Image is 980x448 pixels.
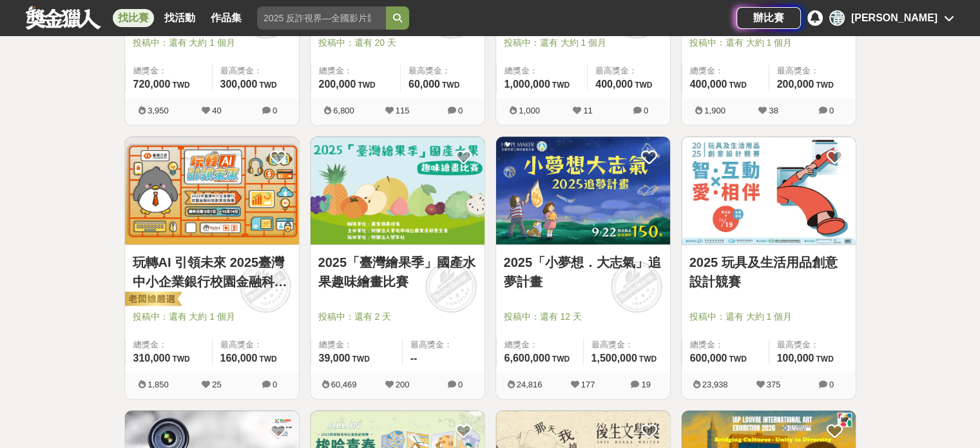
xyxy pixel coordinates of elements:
span: 40 [212,106,221,115]
span: TWD [552,81,570,90]
span: 1,500,000 [591,353,637,364]
span: TWD [172,355,189,364]
a: 辦比賽 [736,7,801,29]
span: TWD [259,355,276,364]
span: TWD [729,81,746,90]
a: 2025「小夢想．大志氣」追夢計畫 [504,253,662,291]
a: 玩轉AI 引領未來 2025臺灣中小企業銀行校園金融科技創意挑戰賽 [133,253,291,291]
span: 最高獎金： [220,338,291,351]
span: 1,900 [704,106,725,115]
span: 600,000 [690,353,727,364]
span: 1,000 [519,106,540,115]
div: [PERSON_NAME] [851,10,937,26]
span: 0 [458,106,463,115]
img: 老闆娘嚴選 [122,291,182,309]
a: 2025「臺灣繪果季」國產水果趣味繪畫比賽 [318,253,477,291]
span: 23,938 [702,380,728,389]
span: TWD [816,81,833,90]
span: 0 [829,380,834,389]
span: 最高獎金： [220,64,291,77]
a: 作品集 [206,9,247,27]
img: Cover Image [496,137,670,244]
span: 19 [641,380,650,389]
span: 投稿中：還有 大約 1 個月 [689,310,848,324]
span: 160,000 [220,353,258,364]
span: 投稿中：還有 大約 1 個月 [133,36,291,50]
span: 總獎金： [504,338,575,351]
span: 100,000 [777,353,814,364]
span: 總獎金： [504,64,580,77]
span: 200,000 [777,79,814,90]
span: 0 [273,380,277,389]
span: 115 [396,106,410,115]
span: TWD [635,81,652,90]
span: 投稿中：還有 2 天 [318,310,477,324]
span: 投稿中：還有 大約 1 個月 [133,310,291,324]
span: TWD [352,355,369,364]
a: Cover Image [682,137,856,245]
span: 24,816 [517,380,543,389]
span: 總獎金： [133,338,204,351]
span: 投稿中：還有 20 天 [318,36,477,50]
img: Cover Image [682,137,856,244]
span: 38 [769,106,778,115]
span: 1,850 [148,380,169,389]
a: 找活動 [159,9,200,27]
span: 177 [581,380,595,389]
span: 最高獎金： [410,338,477,351]
span: TWD [639,355,657,364]
span: 最高獎金： [777,338,848,351]
span: TWD [729,355,746,364]
input: 2025 反詐視界—全國影片競賽 [257,6,386,30]
span: 投稿中：還有 大約 1 個月 [689,36,848,50]
span: 投稿中：還有 大約 1 個月 [504,36,662,50]
span: 總獎金： [319,338,394,351]
span: 最高獎金： [591,338,662,351]
span: 200 [396,380,410,389]
span: 25 [212,380,221,389]
a: 找比賽 [113,9,154,27]
span: 1,000,000 [504,79,550,90]
span: 60,000 [408,79,440,90]
span: TWD [816,355,833,364]
span: 投稿中：還有 12 天 [504,310,662,324]
a: Cover Image [496,137,670,245]
span: 總獎金： [690,64,761,77]
span: TWD [172,81,189,90]
a: 2025 玩具及生活用品創意設計競賽 [689,253,848,291]
span: TWD [442,81,459,90]
span: TWD [358,81,375,90]
span: 最高獎金： [595,64,662,77]
span: 0 [829,106,834,115]
span: 3,950 [148,106,169,115]
span: 總獎金： [690,338,761,351]
a: Cover Image [311,137,485,245]
span: 0 [458,380,463,389]
span: 375 [767,380,781,389]
span: -- [410,353,418,364]
span: 39,000 [319,353,351,364]
span: 400,000 [595,79,633,90]
span: 60,469 [331,380,357,389]
a: Cover Image [125,137,299,245]
span: 最高獎金： [777,64,848,77]
span: 6,600,000 [504,353,550,364]
div: 黃 [829,10,845,26]
span: 0 [644,106,648,115]
span: 300,000 [220,79,258,90]
span: 720,000 [133,79,171,90]
span: 總獎金： [133,64,204,77]
span: 0 [273,106,277,115]
span: 200,000 [319,79,356,90]
img: Cover Image [125,137,299,244]
span: TWD [552,355,570,364]
span: 400,000 [690,79,727,90]
span: 最高獎金： [408,64,477,77]
span: 11 [583,106,592,115]
span: 總獎金： [319,64,392,77]
span: 310,000 [133,353,171,364]
span: 6,800 [333,106,354,115]
img: Cover Image [311,137,485,244]
span: TWD [259,81,276,90]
